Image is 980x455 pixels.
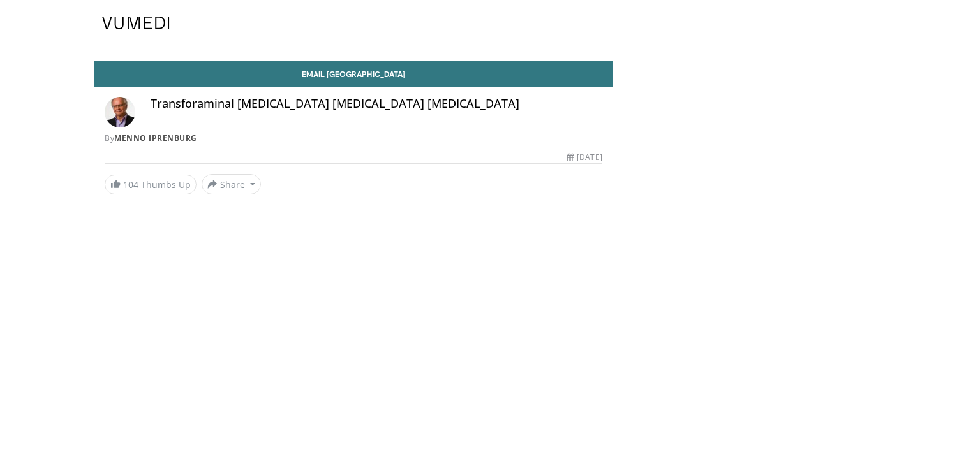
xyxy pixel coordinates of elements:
div: By [105,133,602,144]
a: Menno Iprenburg [114,133,197,143]
a: 104 Thumbs Up [105,175,197,194]
a: Email [GEOGRAPHIC_DATA] [94,61,612,87]
div: [DATE] [567,152,602,163]
h4: Transforaminal [MEDICAL_DATA] [MEDICAL_DATA] [MEDICAL_DATA] [151,97,602,111]
button: Share [202,174,261,194]
img: Avatar [105,97,135,127]
img: VuMedi Logo [102,17,170,29]
span: 104 [123,178,138,191]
